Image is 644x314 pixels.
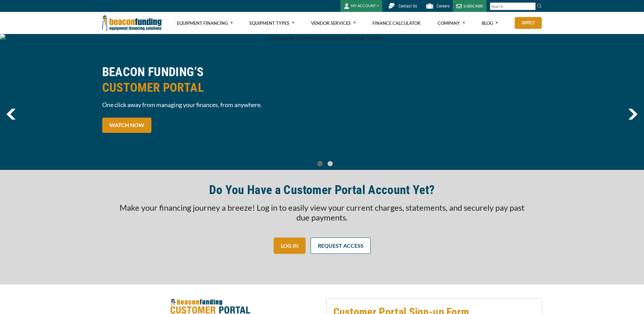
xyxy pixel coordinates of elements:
a: Go To Slide 1 [326,161,334,167]
img: Left Navigator [6,109,16,120]
a: LOG IN [274,238,306,254]
a: Equipment Types [250,12,294,34]
a: WATCH NOW [102,118,151,133]
img: Beacon Funding Corporation logo [102,12,163,34]
a: Blog [482,12,498,34]
a: Vendor Services [311,12,356,34]
span: One click away from managing your finances, from anywhere. [102,101,318,109]
a: Apply [515,17,542,29]
img: Search [537,3,542,8]
span: Contact Us [399,4,417,8]
img: Right Navigator [628,109,638,120]
a: next [628,109,638,120]
a: Go To Slide 0 [316,161,324,167]
a: Equipment Financing [177,12,233,34]
input: Search [490,2,536,10]
a: REQUEST ACCESS [311,238,371,254]
span: Make your financing journey a breeze! Log in to easily view your current charges, statements, and... [119,203,525,222]
span: Careers [437,4,449,8]
h2: Do You Have a Customer Portal Account Yet? [209,182,435,198]
a: Company [438,12,465,34]
a: Finance Calculator [372,12,421,34]
a: Clear search text [529,4,534,9]
h2: BEACON FUNDING’S [102,64,318,95]
span: CUSTOMER PORTAL [102,80,318,95]
a: previous [6,109,16,120]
